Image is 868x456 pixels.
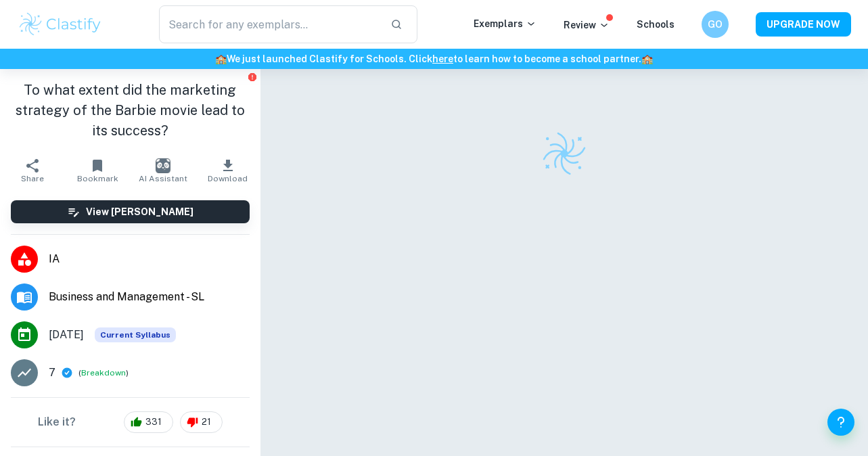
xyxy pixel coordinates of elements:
[641,53,653,64] span: 🏫
[49,289,250,305] span: Business and Management - SL
[194,415,219,429] span: 21
[124,411,173,433] div: 331
[637,19,675,30] a: Schools
[474,16,536,31] p: Exemplars
[827,409,854,436] button: Help and Feedback
[564,18,610,32] p: Review
[3,51,865,66] h6: We just launched Clastify for Schools. Click to learn how to become a school partner.
[707,17,723,32] h6: GO
[78,367,129,380] span: ( )
[77,174,118,183] span: Bookmark
[11,200,250,223] button: View [PERSON_NAME]
[11,80,250,141] h1: To what extent did the marketing strategy of the Barbie movie lead to its success?
[49,365,55,381] p: 7
[18,11,104,38] img: Clastify logo
[65,152,130,189] button: Bookmark
[138,415,169,429] span: 331
[49,327,84,343] span: [DATE]
[130,152,195,189] button: AI Assistant
[208,174,248,183] span: Download
[432,53,453,64] a: here
[541,130,588,177] img: Clastify logo
[139,174,187,183] span: AI Assistant
[49,251,250,267] span: IA
[95,327,176,342] span: Current Syllabus
[21,174,44,183] span: Share
[38,414,76,430] h6: Like it?
[248,72,258,82] button: Report issue
[159,5,380,43] input: Search for any exemplars...
[86,204,193,219] h6: View [PERSON_NAME]
[81,367,126,379] button: Breakdown
[215,53,227,64] span: 🏫
[95,327,176,342] div: This exemplar is based on the current syllabus. Feel free to refer to it for inspiration/ideas wh...
[702,11,729,38] button: GO
[156,158,170,173] img: AI Assistant
[196,152,260,189] button: Download
[756,12,851,37] button: UPGRADE NOW
[180,411,223,433] div: 21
